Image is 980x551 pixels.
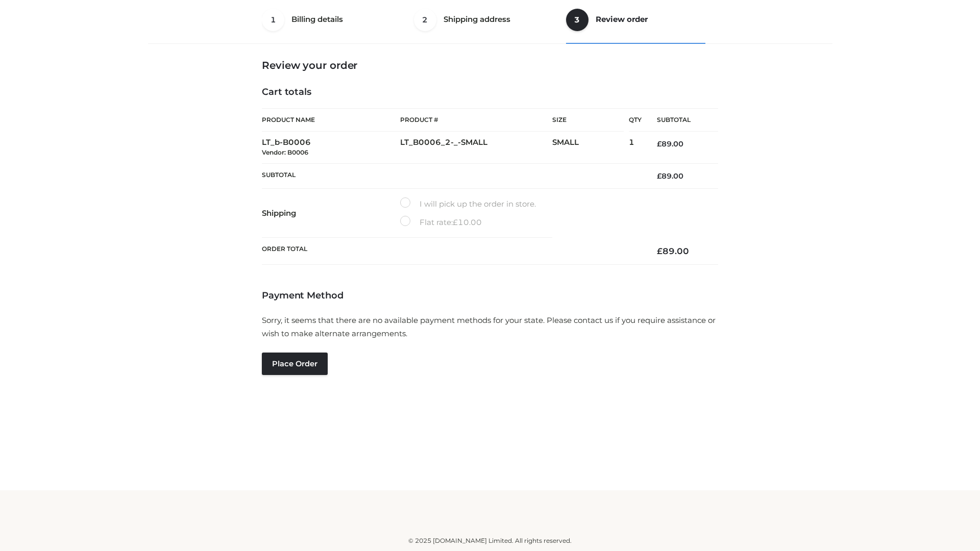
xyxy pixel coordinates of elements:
bdi: 89.00 [657,171,683,181]
h4: Cart totals [262,87,718,98]
td: 1 [629,132,642,164]
th: Shipping [262,189,400,238]
th: Size [552,109,624,132]
th: Product # [400,108,552,132]
button: Place order [262,353,328,375]
th: Subtotal [262,163,642,188]
span: £ [453,217,458,227]
bdi: 10.00 [453,217,482,227]
th: Order Total [262,238,642,265]
h4: Payment Method [262,290,718,302]
td: LT_B0006_2-_-SMALL [400,132,552,164]
bdi: 89.00 [657,139,683,148]
td: SMALL [552,132,629,164]
div: © 2025 [DOMAIN_NAME] Limited. All rights reserved. [152,536,828,546]
th: Subtotal [642,109,718,132]
label: I will pick up the order in store. [400,197,536,211]
h3: Review your order [262,59,718,71]
label: Flat rate: [400,216,482,229]
th: Qty [629,108,642,132]
td: LT_b-B0006 [262,132,400,164]
span: £ [657,246,663,256]
small: Vendor: B0006 [262,148,308,156]
span: £ [657,139,661,148]
span: £ [657,171,661,181]
bdi: 89.00 [657,246,689,256]
span: Sorry, it seems that there are no available payment methods for your state. Please contact us if ... [262,315,716,338]
th: Product Name [262,108,400,132]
